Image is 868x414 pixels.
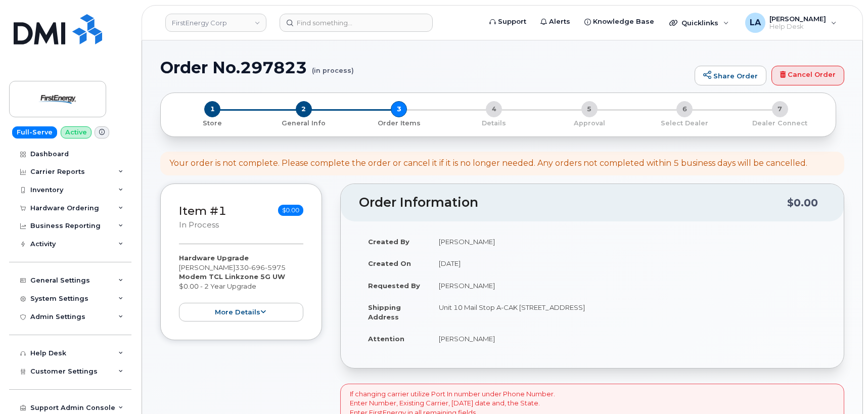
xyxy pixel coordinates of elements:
strong: Attention [368,335,404,343]
strong: Requested By [368,282,420,290]
h1: Order No.297823 [160,59,690,76]
td: [PERSON_NAME] [430,328,826,350]
div: [PERSON_NAME] $0.00 - 2 Year Upgrade [179,253,303,321]
strong: Created By [368,238,409,246]
a: 2 General Info [256,117,351,128]
p: Store [173,119,252,128]
a: Cancel Order [771,66,844,86]
strong: Created On [368,259,411,267]
small: (in process) [312,59,354,74]
a: 1 Store [169,117,256,128]
div: $0.00 [787,193,818,212]
td: [DATE] [430,252,826,274]
span: 2 [296,101,312,117]
a: Item #1 [179,204,226,218]
small: in process [179,220,219,229]
div: Your order is not complete. Please complete the order or cancel it if it is no longer needed. Any... [169,158,807,169]
span: 5975 [265,263,286,271]
td: Unit 10 Mail Stop A-CAK [STREET_ADDRESS] [430,296,826,328]
span: 696 [249,263,265,271]
p: General Info [260,119,347,128]
a: Share Order [695,66,766,86]
td: [PERSON_NAME] [430,231,826,253]
td: [PERSON_NAME] [430,274,826,297]
strong: Shipping Address [368,303,401,321]
span: 330 [235,263,286,271]
span: $0.00 [278,205,303,216]
h2: Order Information [359,196,787,210]
strong: Hardware Upgrade [179,254,249,262]
span: 1 [204,101,220,117]
strong: Modem TCL Linkzone 5G UW [179,272,285,281]
button: more details [179,303,303,321]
